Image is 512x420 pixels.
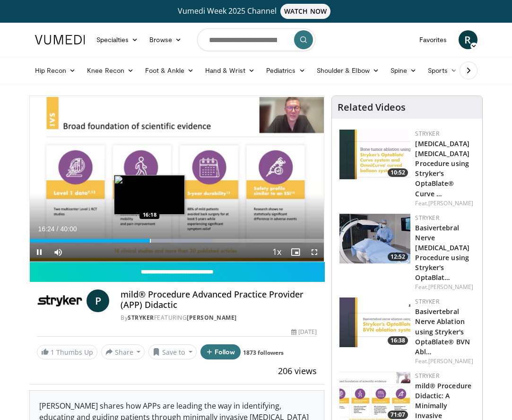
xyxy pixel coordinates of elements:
[415,297,439,306] a: Stryker
[305,243,324,262] button: Fullscreen
[128,314,154,322] a: Stryker
[388,168,408,177] span: 10:52
[30,239,324,243] div: Progress Bar
[415,130,439,138] a: Stryker
[57,225,59,233] span: /
[278,365,317,376] span: 206 views
[243,349,284,357] a: 1873 followers
[459,30,477,49] a: R
[415,357,475,366] div: Feat.
[280,4,330,19] span: WATCH NOW
[49,243,68,262] button: Mute
[388,411,408,419] span: 71:07
[339,214,410,263] a: 12:52
[428,283,473,291] a: [PERSON_NAME]
[37,345,97,359] a: 1 Thumbs Up
[29,61,82,80] a: Hip Recon
[30,243,49,262] button: Pause
[339,297,410,347] img: efc84703-49da-46b6-9c7b-376f5723817c.150x105_q85_crop-smart_upscale.jpg
[339,214,410,263] img: defb5e87-9a59-4e45-9c94-ca0bb38673d3.150x105_q85_crop-smart_upscale.jpg
[121,314,317,322] div: By FEATURING
[114,175,185,215] img: image.jpeg
[260,61,311,80] a: Pediatrics
[200,344,241,359] button: Follow
[37,289,83,312] img: Stryker
[30,96,324,262] video-js: Video Player
[415,214,439,222] a: Stryker
[81,61,139,80] a: Knee Recon
[339,297,410,347] a: 16:38
[286,243,305,262] button: Enable picture-in-picture mode
[91,30,144,49] a: Specialties
[121,289,317,310] h4: mild® Procedure Advanced Practice Provider (APP) Didactic
[60,225,77,233] span: 40:00
[415,199,475,208] div: Feat.
[422,61,463,80] a: Sports
[414,30,453,49] a: Favorites
[291,328,317,336] div: [DATE]
[415,139,469,198] a: [MEDICAL_DATA] [MEDICAL_DATA] Procedure using Stryker's OptaBlate® Curve …
[388,253,408,261] span: 12:52
[144,30,187,49] a: Browse
[148,344,197,359] button: Save to
[339,130,410,179] a: 10:52
[51,348,54,357] span: 1
[428,357,473,365] a: [PERSON_NAME]
[388,336,408,345] span: 16:38
[428,199,473,207] a: [PERSON_NAME]
[101,344,145,359] button: Share
[415,372,439,380] a: Stryker
[38,225,55,233] span: 16:24
[311,61,385,80] a: Shoulder & Elbow
[29,4,483,19] a: Vumedi Week 2025 ChannelWATCH NOW
[385,61,422,80] a: Spine
[415,307,469,356] a: Basivertebral Nerve Ablation using Stryker's OptaBlate® BVN Abl…
[338,102,406,113] h4: Related Videos
[139,61,200,80] a: Foot & Ankle
[267,243,286,262] button: Playback Rate
[339,130,410,179] img: 0f0d9d51-420c-42d6-ac87-8f76a25ca2f4.150x105_q85_crop-smart_upscale.jpg
[187,314,237,322] a: [PERSON_NAME]
[35,35,85,44] img: VuMedi Logo
[87,289,109,312] a: P
[415,283,475,291] div: Feat.
[415,223,469,282] a: Basivertebral Nerve [MEDICAL_DATA] Procedure using Stryker's OptaBlat…
[200,61,260,80] a: Hand & Wrist
[197,28,315,51] input: Search topics, interventions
